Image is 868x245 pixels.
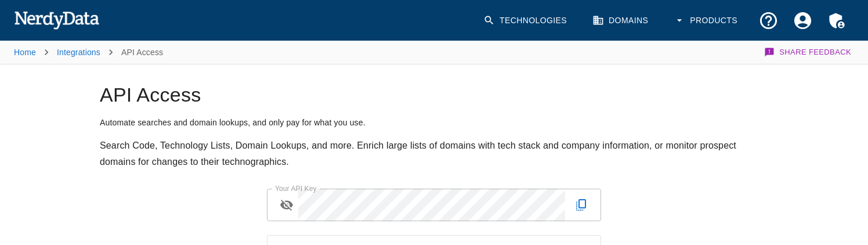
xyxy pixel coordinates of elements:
a: Technologies [476,3,576,38]
a: Domains [585,3,657,38]
label: Your API Key [275,183,317,193]
nav: breadcrumb [14,41,163,64]
button: Copy to clipboard [570,193,593,217]
a: Home [14,48,36,57]
a: Integrations [57,48,100,57]
button: Account Settings [786,3,820,38]
img: NerdyData.com [14,8,99,31]
button: Products [667,3,747,38]
button: Support and Documentation [751,3,786,38]
button: Share Feedback [762,41,854,64]
p: API Access [121,46,163,58]
button: Admin Menu [820,3,854,38]
h2: Search Code, Technology Lists, Domain Lookups, and more. Enrich large lists of domains with tech ... [100,138,768,170]
h1: API Access [100,83,768,107]
h6: Automate searches and domain lookups, and only pay for what you use. [100,117,768,128]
